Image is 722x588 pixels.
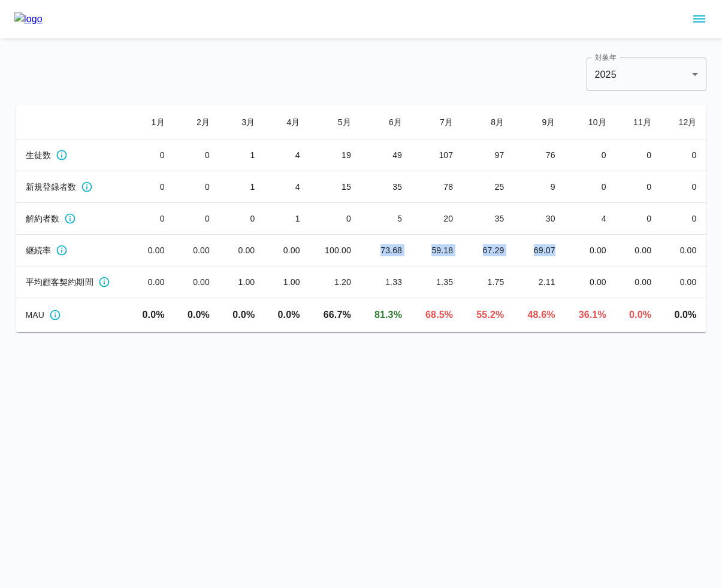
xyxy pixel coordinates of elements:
td: 0 [661,171,706,203]
td: 1 [219,171,264,203]
svg: その月に練習を実施したユーザー数 ÷ その月末時点でのアクティブな契約者数 × 100 [49,309,61,321]
p: 4/6人 | 前月比: 66.7%ポイント [319,308,351,322]
th: 6 月 [361,105,412,140]
td: 107 [412,140,463,171]
td: 35 [463,203,513,235]
td: 25 [463,171,513,203]
td: 59.18 [412,235,463,266]
svg: 月ごとのアクティブなサブスク数 [56,149,68,161]
td: 76 [513,140,564,171]
td: 0 [565,171,616,203]
svg: 月ごとの平均継続期間(ヶ月) [98,276,110,288]
th: 9 月 [513,105,564,140]
td: 1 [264,203,309,235]
td: 100.00 [310,235,361,266]
td: 0.00 [565,235,616,266]
td: 0 [129,171,174,203]
th: 12 月 [661,105,706,140]
td: 0.00 [661,266,706,298]
td: 0 [174,140,219,171]
span: MAU [26,309,45,321]
td: 0.00 [616,235,661,266]
td: 0.00 [174,235,219,266]
p: 37/67人 | 前月比: -13.3%ポイント [472,308,504,322]
td: 0 [174,171,219,203]
td: 0 [174,203,219,235]
td: 30 [513,203,564,235]
p: 0/72人 | 前月比: -36.1%ポイント [626,308,651,322]
span: 生徒数 [26,149,51,161]
td: 0 [565,140,616,171]
td: 4 [565,203,616,235]
td: 1.20 [310,266,361,298]
th: 1 月 [129,105,174,140]
td: 5 [361,203,412,235]
svg: 月ごとの新規サブスク数 [81,181,93,193]
svg: 月ごとの解約サブスク数 [64,213,76,225]
p: 13/16人 | 前月比: 14.6%ポイント [370,308,402,322]
td: 78 [412,171,463,203]
td: 1.75 [463,266,513,298]
p: 0/0人 | 前月比: 0.0%ポイント [184,308,210,322]
p: 37/54人 | 前月比: -12.7%ポイント [421,308,453,322]
td: 0.00 [565,266,616,298]
td: 73.68 [361,235,412,266]
td: 15 [310,171,361,203]
td: 97 [463,140,513,171]
p: 0/0人 [138,308,164,322]
td: 9 [513,171,564,203]
p: 35/72人 | 前月比: -6.6%ポイント [523,308,555,322]
td: 1.33 [361,266,412,298]
img: logo [14,12,43,26]
span: 解約者数 [26,213,60,225]
td: 0.00 [129,235,174,266]
td: 69.07 [513,235,564,266]
th: 4 月 [264,105,309,140]
td: 0 [661,203,706,235]
td: 0.00 [129,266,174,298]
td: 0 [219,203,264,235]
label: 対象年 [595,52,617,62]
th: 11 月 [616,105,661,140]
td: 0 [129,203,174,235]
p: 0/72人 | 前月比: 0.0%ポイント [670,308,696,322]
td: 1 [219,140,264,171]
td: 49 [361,140,412,171]
th: 10 月 [565,105,616,140]
span: 平均顧客契約期間 [26,276,93,288]
td: 0.00 [174,266,219,298]
svg: 月ごとの継続率(%) [56,244,68,256]
td: 2.11 [513,266,564,298]
td: 0 [661,140,706,171]
td: 0 [310,203,361,235]
p: 0/0人 | 前月比: 0.0%ポイント [229,308,255,322]
td: 0.00 [219,235,264,266]
td: 0.00 [616,266,661,298]
th: 7 月 [412,105,463,140]
p: 26/72人 | 前月比: -12.5%ポイント [575,308,606,322]
td: 20 [412,203,463,235]
td: 67.29 [463,235,513,266]
button: sidemenu [689,9,709,29]
td: 0 [616,203,661,235]
td: 19 [310,140,361,171]
th: 8 月 [463,105,513,140]
td: 0.00 [264,235,309,266]
th: 2 月 [174,105,219,140]
td: 4 [264,140,309,171]
td: 0 [616,171,661,203]
th: 5 月 [310,105,361,140]
span: 新規登録者数 [26,181,77,193]
td: 1.35 [412,266,463,298]
span: 継続率 [26,244,51,256]
td: 0.00 [661,235,706,266]
td: 4 [264,171,309,203]
td: 1.00 [219,266,264,298]
td: 0 [129,140,174,171]
th: 3 月 [219,105,264,140]
div: 2025 [587,57,706,91]
p: 0/1人 | 前月比: 0.0%ポイント [274,308,300,322]
td: 1.00 [264,266,309,298]
td: 0 [616,140,661,171]
td: 35 [361,171,412,203]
